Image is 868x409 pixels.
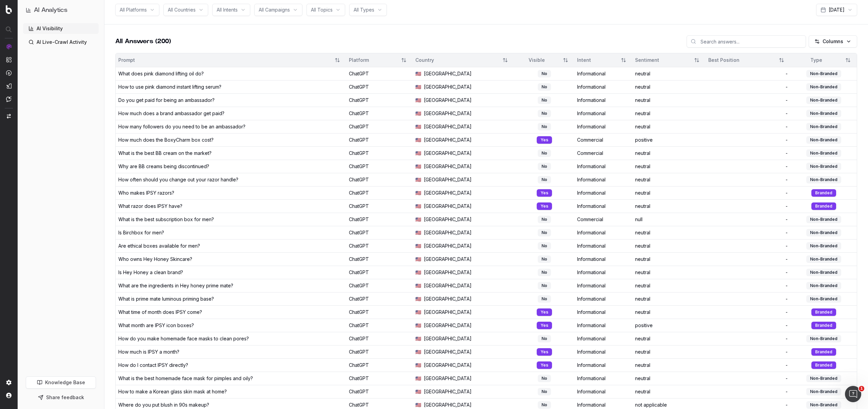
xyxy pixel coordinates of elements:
div: No [538,163,551,170]
div: - [708,282,788,289]
div: Yes [537,308,552,316]
div: Branded [811,348,836,356]
div: What does pink diamond lifting oil do? [118,70,204,77]
div: neutral [635,375,703,382]
img: Switch project [7,114,11,119]
div: ChatGPT [349,163,410,170]
img: Studio [6,83,12,89]
div: No [538,295,551,303]
div: No [538,229,551,236]
div: ChatGPT [349,70,410,77]
span: [GEOGRAPHIC_DATA] [424,375,472,382]
div: ChatGPT [349,349,410,355]
div: - [708,110,788,117]
span: 🇺🇸 [415,269,421,276]
div: - [708,309,788,316]
img: Intelligence [6,57,12,63]
div: Non-Branded [806,216,841,223]
div: neutral [635,256,703,263]
div: Branded [811,202,836,210]
div: What is the best homemade face mask for pimples and oily? [118,375,253,382]
div: neutral [635,163,703,170]
div: No [538,255,551,263]
div: neutral [635,203,703,210]
div: Commercial [577,137,630,143]
span: 🇺🇸 [415,243,421,249]
button: Sort [559,54,572,66]
span: [GEOGRAPHIC_DATA] [424,84,472,90]
img: My account [6,393,12,398]
div: Intent [577,57,615,64]
div: - [708,150,788,157]
span: [GEOGRAPHIC_DATA] [424,229,472,236]
div: Informational [577,362,630,369]
button: Columns [809,35,857,48]
h1: AI Analytics [34,5,67,15]
div: Non-Branded [806,375,841,382]
div: No [538,70,551,77]
div: No [538,110,551,117]
span: [GEOGRAPHIC_DATA] [424,349,472,355]
div: - [708,375,788,382]
div: Commercial [577,216,630,223]
div: Yes [537,136,552,144]
img: Activation [6,70,12,76]
div: Commercial [577,150,630,157]
span: [GEOGRAPHIC_DATA] [424,190,472,196]
div: Informational [577,256,630,263]
span: 🇺🇸 [415,176,421,183]
div: Informational [577,243,630,249]
div: null [635,216,703,223]
div: How to make a Korean glass skin mask at home? [118,388,227,395]
span: All Campaigns [259,6,290,13]
div: Is Birchbox for men? [118,229,164,236]
div: - [708,296,788,302]
div: Informational [577,388,630,395]
div: Non-Branded [806,110,841,117]
a: AI Visibility [23,23,99,34]
img: Setting [6,380,12,385]
button: AI Analytics [26,5,96,15]
div: What is prime mate luminous priming base? [118,296,214,302]
div: neutral [635,388,703,395]
button: Sort [691,54,703,66]
div: Who owns Hey Honey Skincare? [118,256,192,263]
div: What is the best subscription box for men? [118,216,214,223]
div: Type [793,57,839,64]
div: What razor does IPSY have? [118,203,182,210]
span: 1 [859,386,864,391]
span: 🇺🇸 [415,322,421,329]
div: Non-Branded [806,176,841,183]
div: Informational [577,296,630,302]
button: Share feedback [26,391,96,404]
span: 🇺🇸 [415,388,421,395]
div: Informational [577,176,630,183]
div: neutral [635,269,703,276]
div: - [708,243,788,249]
div: Non-Branded [806,83,841,91]
div: neutral [635,309,703,316]
span: 🇺🇸 [415,349,421,355]
span: [GEOGRAPHIC_DATA] [424,322,472,329]
div: ChatGPT [349,335,410,342]
span: All Topics [311,6,333,13]
div: ChatGPT [349,362,410,369]
div: Informational [577,229,630,236]
div: How often should you change out your razor handle? [118,176,238,183]
div: Prompt [118,57,329,64]
div: No [538,96,551,104]
div: No [538,375,551,382]
span: 🇺🇸 [415,362,421,369]
div: Why are BB creams being discontinued? [118,163,209,170]
div: No [538,83,551,91]
span: [GEOGRAPHIC_DATA] [424,402,472,408]
div: Informational [577,375,630,382]
div: No [538,335,551,342]
div: Yes [537,322,552,329]
div: Informational [577,349,630,355]
div: No [538,176,551,183]
div: positive [635,322,703,329]
span: [GEOGRAPHIC_DATA] [424,123,472,130]
div: ChatGPT [349,137,410,143]
div: ChatGPT [349,256,410,263]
